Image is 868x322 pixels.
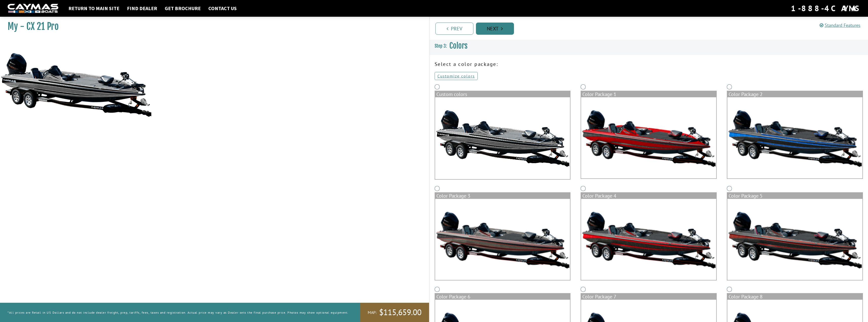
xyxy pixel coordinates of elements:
div: Color Package 2 [727,91,862,97]
a: Prev [435,23,473,35]
div: Color Package 8 [727,294,862,300]
div: Color Package 3 [435,193,570,199]
a: Get Brochure [162,5,203,12]
a: MAP:$115,659.00 [360,303,429,322]
div: Color Package 1 [581,91,716,97]
img: cx-Base-Layer.png [435,97,570,179]
div: Color Package 4 [581,193,716,199]
img: white-logo-c9c8dbefe5ff5ceceb0f0178aa75bf4bb51f6bca0971e226c86eb53dfe498488.png [8,4,58,13]
div: 1-888-4CAYMAS [791,3,860,14]
a: Contact Us [206,5,239,12]
img: color_package_284.png [435,199,570,280]
span: $115,659.00 [379,307,421,318]
img: color_package_282.png [581,97,716,178]
div: Color Package 6 [435,294,570,300]
a: Next [476,23,514,35]
a: Return to main site [66,5,122,12]
a: Standard Features [820,22,860,28]
img: color_package_283.png [727,97,862,178]
a: Find Dealer [124,5,160,12]
div: Custom colors [435,91,570,97]
p: *All prices are Retail in US Dollars and do not include dealer freight, prep, tariffs, fees, taxe... [8,308,349,317]
h1: My - CX 21 Pro [8,21,416,32]
a: Customize colors [435,72,478,80]
p: Select a color package: [435,60,863,68]
img: color_package_285.png [581,199,716,280]
span: MAP: [368,310,377,315]
div: Color Package 7 [581,294,716,300]
img: color_package_286.png [727,199,862,280]
div: Color Package 5 [727,193,862,199]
